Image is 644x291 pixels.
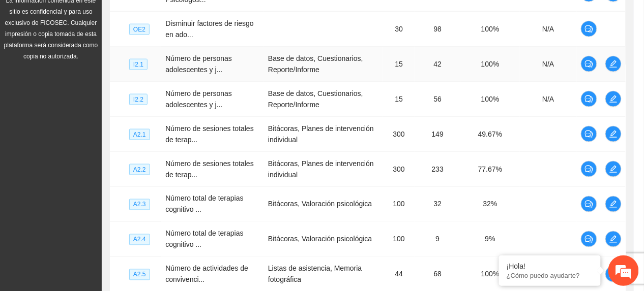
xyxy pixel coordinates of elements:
[59,91,140,193] span: Estamos en línea.
[53,52,171,65] div: Chatee con nosotros ahora
[167,5,191,29] div: Minimizar ventana de chat en vivo
[507,262,593,270] div: ¡Hola!
[507,272,593,279] p: ¿Cómo puedo ayudarte?
[5,188,194,223] textarea: Escriba su mensaje y pulse “Intro”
